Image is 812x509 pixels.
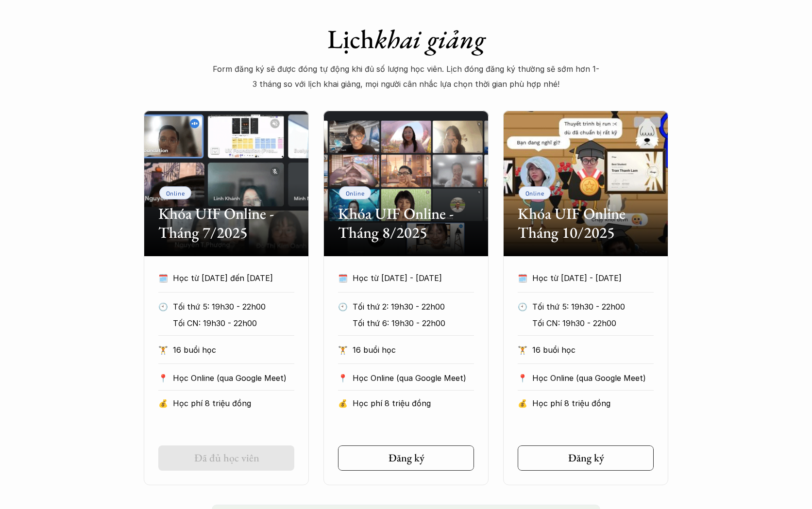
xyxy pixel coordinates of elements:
p: Tối CN: 19h30 - 22h00 [173,316,308,330]
p: Học phí 8 triệu đồng [173,396,294,410]
p: Học từ [DATE] - [DATE] [353,271,474,285]
p: 16 buổi học [173,343,294,357]
p: Học phí 8 triệu đồng [353,396,474,410]
p: 🕙 [518,299,527,314]
p: 💰 [518,396,527,410]
p: 🏋️ [518,343,527,357]
p: 🕙 [338,299,348,314]
p: Form đăng ký sẽ được đóng tự động khi đủ số lượng học viên. Lịch đóng đăng ký thường sẽ sớm hơn 1... [212,62,600,91]
p: 16 buổi học [532,343,654,357]
p: Học Online (qua Google Meet) [173,371,294,385]
p: Học từ [DATE] đến [DATE] [173,271,294,285]
p: 🗓️ [518,271,527,285]
p: Học phí 8 triệu đồng [532,396,654,410]
p: Tối thứ 6: 19h30 - 22h00 [353,316,488,330]
p: Online [166,190,185,197]
h2: Khóa UIF Online - Tháng 7/2025 [158,204,294,242]
a: Đăng ký [338,445,474,471]
p: Tối thứ 2: 19h30 - 22h00 [353,299,488,314]
p: Học từ [DATE] - [DATE] [532,271,654,285]
h5: Đăng ký [568,452,604,464]
a: Đăng ký [518,445,654,471]
em: khai giảng [374,22,485,56]
p: 🏋️ [158,343,168,357]
h5: Đăng ký [389,452,424,464]
p: 🕙 [158,299,168,314]
h1: Lịch [212,23,600,55]
p: 📍 [518,374,527,383]
p: Tối thứ 5: 19h30 - 22h00 [173,299,308,314]
h2: Khóa UIF Online Tháng 10/2025 [518,204,654,242]
h2: Khóa UIF Online - Tháng 8/2025 [338,204,474,242]
p: 📍 [338,374,348,383]
p: 💰 [158,396,168,410]
p: 🗓️ [158,271,168,285]
p: 📍 [158,374,168,383]
p: Tối thứ 5: 19h30 - 22h00 [532,299,668,314]
p: 🏋️ [338,343,348,357]
p: Học Online (qua Google Meet) [353,371,474,385]
p: Online [346,190,365,197]
p: 💰 [338,396,348,410]
p: Tối CN: 19h30 - 22h00 [532,316,668,330]
h5: Đã đủ học viên [194,452,259,464]
p: Học Online (qua Google Meet) [532,371,654,385]
p: 🗓️ [338,271,348,285]
p: 16 buổi học [353,343,474,357]
p: Online [525,190,544,197]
